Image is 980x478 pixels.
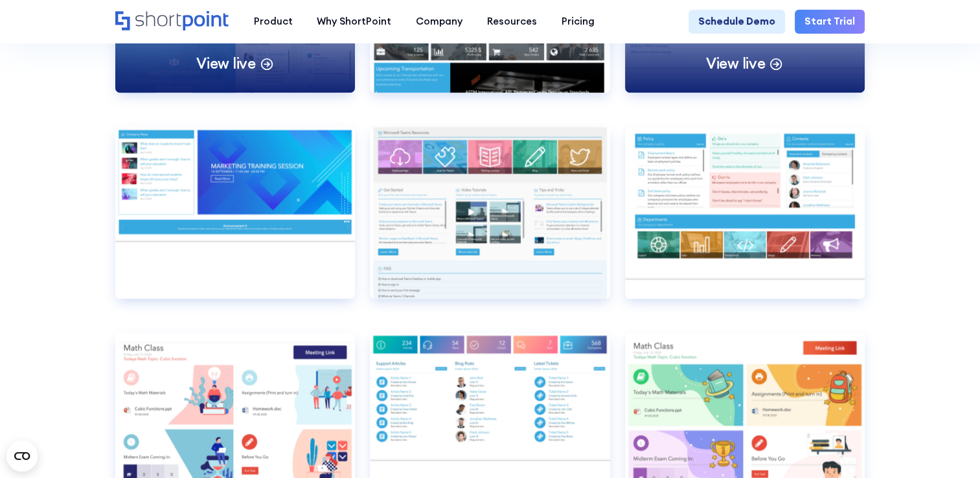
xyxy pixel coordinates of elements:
[416,14,462,29] div: Company
[370,127,610,318] a: Microsoft Teams Basic
[487,14,537,29] div: Resources
[404,10,475,34] a: Company
[115,127,356,318] a: Microsoft Teams Announcements
[706,54,766,73] p: View live
[549,10,607,34] a: Pricing
[475,10,549,34] a: Resources
[795,10,865,34] a: Start Trial
[115,11,229,32] a: Home
[304,10,404,34] a: Why ShortPoint
[253,14,292,29] div: Product
[6,440,38,472] button: Open CMP widget
[915,416,980,478] iframe: Chat Widget
[689,10,785,34] a: Schedule Demo
[562,14,595,29] div: Pricing
[625,127,865,318] a: Microsoft Teams Company Policy
[242,10,305,34] a: Product
[317,14,391,29] div: Why ShortPoint
[196,54,256,73] p: View live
